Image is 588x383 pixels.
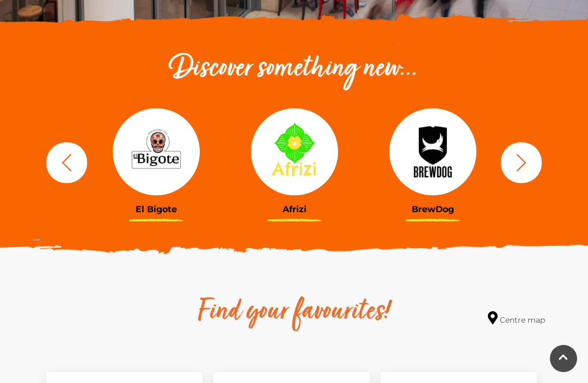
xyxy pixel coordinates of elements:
a: El Bigote [95,108,217,214]
h3: BrewDog [372,204,494,214]
h2: Find your favourites! [128,295,460,330]
h2: Discover something new... [41,52,547,87]
h3: El Bigote [95,204,217,214]
a: Centre map [488,311,545,326]
a: BrewDog [372,108,494,214]
a: Afrizi [234,108,356,214]
h3: Afrizi [234,204,356,214]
